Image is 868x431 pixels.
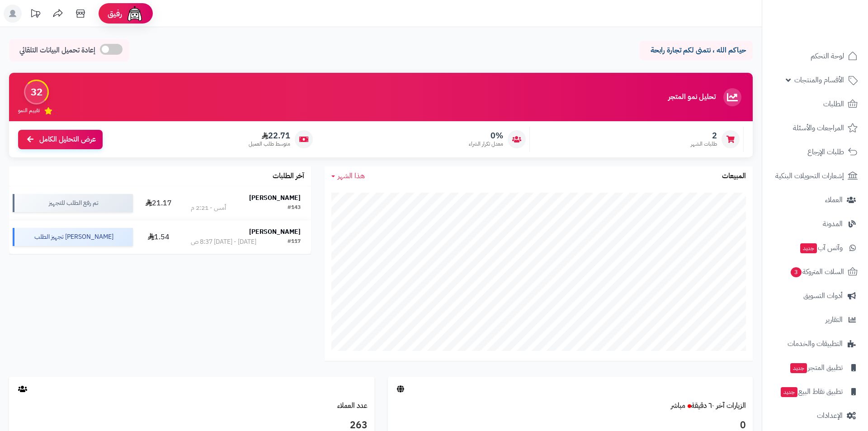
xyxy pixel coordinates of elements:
[331,171,365,181] a: هذا الشهر
[19,45,95,56] span: إعادة تحميل البيانات التلقائي
[288,237,301,246] div: #117
[803,289,843,302] span: أدوات التسويق
[249,131,290,141] span: 22.71
[671,400,746,411] a: الزيارات آخر ٦٠ دقيقةمباشر
[790,363,807,373] span: جديد
[13,228,133,246] div: [PERSON_NAME] تجهيز الطلب
[722,172,746,180] h3: المبيعات
[191,204,226,213] div: أمس - 2:21 م
[780,385,843,398] span: تطبيق نقاط البيع
[768,237,863,259] a: وآتس آبجديد
[13,194,133,212] div: تم رفع الطلب للتجهيز
[794,74,844,86] span: الأقسام والمنتجات
[249,193,301,203] strong: [PERSON_NAME]
[800,243,817,253] span: جديد
[768,213,863,235] a: المدونة
[789,361,843,374] span: تطبيق المتجر
[469,140,503,148] span: معدل تكرار الشراء
[826,313,843,326] span: التقارير
[825,194,843,206] span: العملاء
[823,218,843,230] span: المدونة
[768,189,863,211] a: العملاء
[191,237,256,246] div: [DATE] - [DATE] 8:37 ص
[807,146,844,158] span: طلبات الإرجاع
[768,285,863,307] a: أدوات التسويق
[768,381,863,403] a: تطبيق نقاط البيعجديد
[126,5,144,23] img: ai-face.png
[768,93,863,115] a: الطلبات
[646,45,746,56] p: حياكم الله ، نتمنى لكم تجارة رابحة
[768,309,863,331] a: التقارير
[823,98,844,110] span: الطلبات
[108,8,122,19] span: رفيق
[775,170,844,182] span: إشعارات التحويلات البنكية
[691,140,717,148] span: طلبات الشهر
[18,107,40,114] span: تقييم النمو
[137,220,180,254] td: 1.54
[691,131,717,141] span: 2
[768,405,863,426] a: الإعدادات
[273,172,304,180] h3: آخر الطلبات
[768,333,863,355] a: التطبيقات والخدمات
[671,400,685,411] small: مباشر
[337,400,368,411] a: عدد العملاء
[793,122,844,134] span: المراجعات والأسئلة
[249,227,301,237] strong: [PERSON_NAME]
[807,7,859,26] img: logo-2.png
[768,357,863,379] a: تطبيق المتجرجديد
[18,130,103,149] a: عرض التحليل الكامل
[811,50,844,62] span: لوحة التحكم
[249,140,290,148] span: متوسط طلب العميل
[24,5,47,25] a: تحديثات المنصة
[788,337,843,350] span: التطبيقات والخدمات
[768,141,863,163] a: طلبات الإرجاع
[39,134,96,145] span: عرض التحليل الكامل
[781,387,797,397] span: جديد
[768,261,863,283] a: السلات المتروكة3
[469,131,503,141] span: 0%
[668,93,716,101] h3: تحليل نمو المتجر
[791,267,802,278] span: 3
[137,186,180,220] td: 21.17
[817,409,843,422] span: الإعدادات
[768,117,863,139] a: المراجعات والأسئلة
[799,242,843,254] span: وآتس آب
[790,265,844,278] span: السلات المتروكة
[768,45,863,67] a: لوحة التحكم
[338,171,365,181] span: هذا الشهر
[288,204,301,213] div: #143
[768,165,863,187] a: إشعارات التحويلات البنكية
